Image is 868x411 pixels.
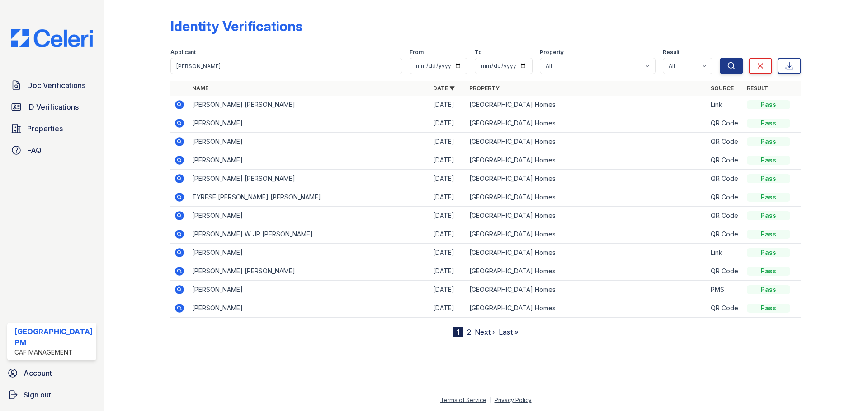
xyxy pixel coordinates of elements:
[707,262,743,281] td: QR Code
[747,211,790,220] div: Pass
[466,244,707,262] td: [GEOGRAPHIC_DATA] Homes
[747,248,790,257] div: Pass
[466,188,707,207] td: [GEOGRAPHIC_DATA] Homes
[707,188,743,207] td: QR Code
[707,244,743,262] td: Link
[495,397,532,403] a: Privacy Policy
[189,225,429,244] td: [PERSON_NAME] W JR [PERSON_NAME]
[189,262,429,281] td: [PERSON_NAME] [PERSON_NAME]
[429,96,466,114] td: [DATE]
[27,80,85,91] span: Doc Verifications
[707,281,743,299] td: PMS
[466,151,707,170] td: [GEOGRAPHIC_DATA] Homes
[189,207,429,225] td: [PERSON_NAME]
[429,299,466,318] td: [DATE]
[170,58,402,74] input: Search by name or phone number
[429,133,466,151] td: [DATE]
[466,281,707,299] td: [GEOGRAPHIC_DATA] Homes
[429,207,466,225] td: [DATE]
[27,145,42,156] span: FAQ
[707,114,743,133] td: QR Code
[466,114,707,133] td: [GEOGRAPHIC_DATA] Homes
[469,85,500,92] a: Property
[475,49,482,56] label: To
[7,120,96,138] a: Properties
[499,328,519,337] a: Last »
[707,170,743,188] td: QR Code
[189,151,429,170] td: [PERSON_NAME]
[707,299,743,318] td: QR Code
[429,170,466,188] td: [DATE]
[466,262,707,281] td: [GEOGRAPHIC_DATA] Homes
[429,225,466,244] td: [DATE]
[747,174,790,183] div: Pass
[189,133,429,151] td: [PERSON_NAME]
[711,85,734,92] a: Source
[429,262,466,281] td: [DATE]
[189,170,429,188] td: [PERSON_NAME] [PERSON_NAME]
[7,76,96,94] a: Doc Verifications
[747,267,790,276] div: Pass
[7,98,96,116] a: ID Verifications
[429,244,466,262] td: [DATE]
[747,193,790,202] div: Pass
[707,225,743,244] td: QR Code
[189,281,429,299] td: [PERSON_NAME]
[433,85,455,92] a: Date ▼
[192,85,208,92] a: Name
[27,123,63,134] span: Properties
[466,207,707,225] td: [GEOGRAPHIC_DATA] Homes
[707,133,743,151] td: QR Code
[747,137,790,146] div: Pass
[27,102,79,112] span: ID Verifications
[747,230,790,239] div: Pass
[429,114,466,133] td: [DATE]
[707,207,743,225] td: QR Code
[490,397,491,403] div: |
[4,29,100,47] img: CE_Logo_Blue-a8612792a0a2168367f1c8372b55b34899dd931a85d93a1a3d3e32e68fde9ad4.png
[170,49,196,56] label: Applicant
[453,327,463,337] div: 1
[7,141,96,159] a: FAQ
[475,328,495,337] a: Next ›
[4,386,100,404] a: Sign out
[747,85,768,92] a: Result
[429,188,466,207] td: [DATE]
[429,151,466,170] td: [DATE]
[189,188,429,207] td: TYRESE [PERSON_NAME] [PERSON_NAME]
[24,368,52,379] span: Account
[466,133,707,151] td: [GEOGRAPHIC_DATA] Homes
[14,348,93,357] div: CAF Management
[466,170,707,188] td: [GEOGRAPHIC_DATA] Homes
[747,100,790,109] div: Pass
[189,299,429,318] td: [PERSON_NAME]
[466,225,707,244] td: [GEOGRAPHIC_DATA] Homes
[466,299,707,318] td: [GEOGRAPHIC_DATA] Homes
[189,96,429,114] td: [PERSON_NAME] [PERSON_NAME]
[747,156,790,165] div: Pass
[24,389,51,400] span: Sign out
[14,326,93,348] div: [GEOGRAPHIC_DATA] PM
[707,151,743,170] td: QR Code
[540,49,564,56] label: Property
[747,285,790,294] div: Pass
[747,119,790,128] div: Pass
[466,96,707,114] td: [GEOGRAPHIC_DATA] Homes
[747,304,790,313] div: Pass
[440,397,486,403] a: Terms of Service
[467,328,471,337] a: 2
[410,49,424,56] label: From
[4,364,100,382] a: Account
[189,244,429,262] td: [PERSON_NAME]
[707,96,743,114] td: Link
[429,281,466,299] td: [DATE]
[189,114,429,133] td: [PERSON_NAME]
[170,18,302,34] div: Identity Verifications
[663,49,679,56] label: Result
